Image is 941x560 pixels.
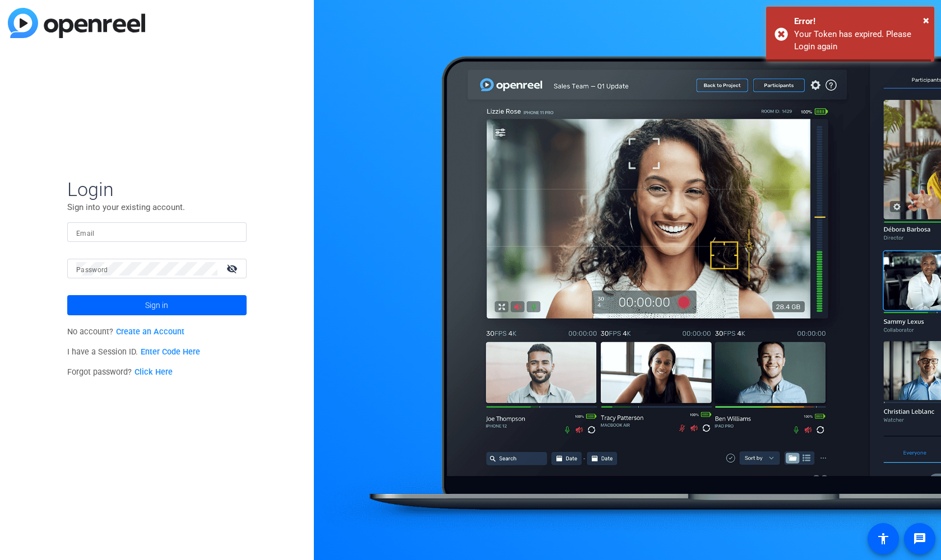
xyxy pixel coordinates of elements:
[923,12,929,29] button: Close
[67,178,247,201] span: Login
[67,295,247,315] button: Sign in
[913,532,926,545] mat-icon: message
[794,15,926,28] div: Error!
[220,260,247,277] mat-icon: visibility_off
[76,226,238,239] input: Enter Email Address
[877,532,890,545] mat-icon: accessibility
[116,327,184,337] a: Create an Account
[145,291,168,319] span: Sign in
[76,230,95,237] mat-label: Email
[8,8,145,38] img: blue-gradient.svg
[67,347,200,357] span: I have a Session ID.
[67,201,247,213] p: Sign into your existing account.
[141,347,200,357] a: Enter Code Here
[67,327,184,337] span: No account?
[794,28,926,53] div: Your Token has expired. Please Login again
[135,367,173,377] a: Click Here
[67,367,173,377] span: Forgot password?
[76,266,108,274] mat-label: Password
[923,13,929,27] span: ×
